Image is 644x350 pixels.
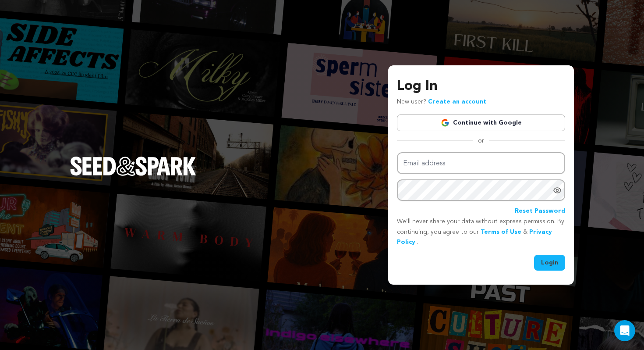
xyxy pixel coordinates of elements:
[397,152,565,175] input: Email address
[553,186,562,195] a: Show password as plain text. Warning: this will display your password on the screen.
[70,157,196,193] a: Seed&Spark Homepage
[473,136,489,145] span: or
[515,206,565,217] a: Reset Password
[428,99,486,105] a: Create an account
[481,229,521,235] a: Terms of Use
[614,320,635,341] div: Open Intercom Messenger
[534,255,565,271] button: Login
[397,217,565,248] p: We’ll never share your data without express permission. By continuing, you agree to our & .
[441,118,449,127] img: Google logo
[397,97,486,107] p: New user?
[397,114,565,131] a: Continue with Google
[397,76,565,97] h3: Log In
[70,157,196,176] img: Seed&Spark Logo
